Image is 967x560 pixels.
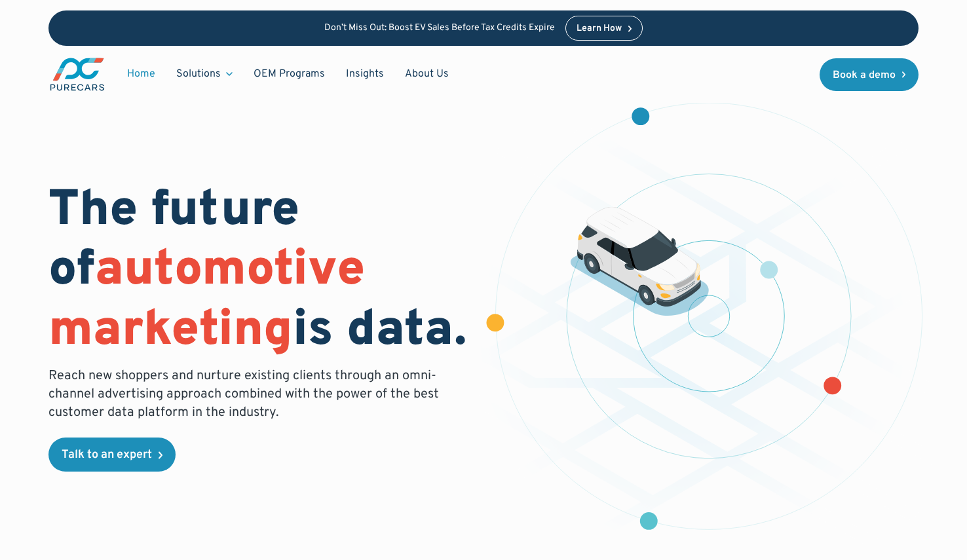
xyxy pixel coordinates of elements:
[820,58,919,91] a: Book a demo
[565,16,643,41] a: Learn How
[166,62,243,86] div: Solutions
[324,23,555,34] p: Don’t Miss Out: Boost EV Sales Before Tax Credits Expire
[62,449,152,461] div: Talk to an expert
[833,70,896,81] div: Book a demo
[117,62,166,86] a: Home
[243,62,335,86] a: OEM Programs
[48,56,106,92] img: purecars logo
[48,438,176,472] a: Talk to an expert
[48,240,365,362] span: automotive marketing
[176,67,221,81] div: Solutions
[48,56,106,92] a: main
[577,24,622,33] div: Learn How
[335,62,394,86] a: Insights
[48,182,468,362] h1: The future of is data.
[571,207,709,316] img: illustration of a vehicle
[48,367,447,422] p: Reach new shoppers and nurture existing clients through an omni-channel advertising approach comb...
[394,62,459,86] a: About Us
